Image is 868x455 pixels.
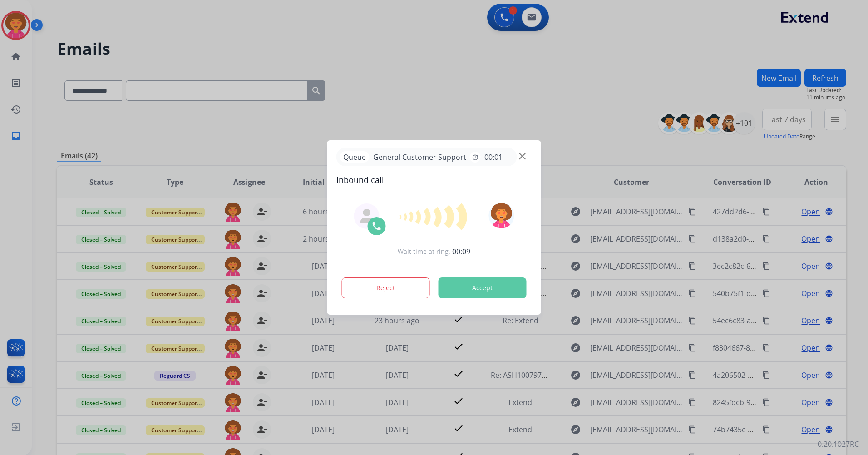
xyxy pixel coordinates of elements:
p: 0.20.1027RC [818,439,859,450]
span: Wait time at ring: [398,247,450,256]
img: close-button [519,153,526,160]
span: Inbound call [336,173,532,186]
img: call-icon [371,221,382,232]
mat-icon: timer [472,153,479,161]
img: agent-avatar [360,209,374,223]
span: General Customer Support [370,152,470,163]
p: Queue [340,151,370,163]
span: 00:01 [484,152,503,163]
span: 00:09 [452,246,470,257]
img: avatar [488,203,514,228]
button: Reject [342,277,430,298]
button: Accept [439,277,527,298]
